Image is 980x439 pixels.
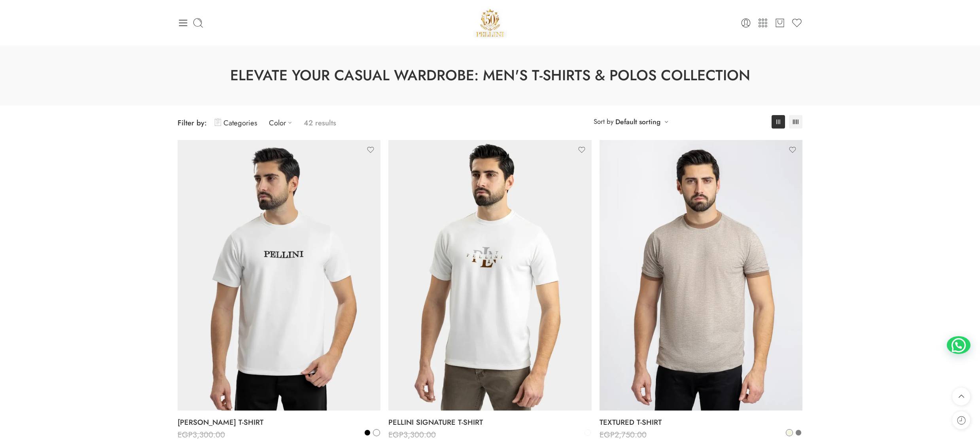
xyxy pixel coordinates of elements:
a: Beige [786,429,793,436]
a: Default sorting [615,116,660,127]
a: Login / Register [740,17,751,28]
p: 42 results [304,114,336,132]
a: Pellini - [473,6,507,40]
img: Pellini [473,6,507,40]
a: Color [269,114,296,132]
a: Categories [215,114,257,132]
h1: Elevate Your Casual Wardrobe: Men's T-Shirts & Polos Collection [20,65,960,86]
a: Grey [795,429,802,436]
a: PELLINI SIGNATURE T-SHIRT [388,414,591,430]
a: White [584,429,591,436]
a: [PERSON_NAME] T-SHIRT [178,414,380,430]
a: Cart [774,17,785,28]
span: Sort by [594,115,613,128]
a: Black [364,429,371,436]
a: TEXTURED T-SHIRT [600,414,802,430]
span: Filter by: [178,117,207,128]
a: White [373,429,380,436]
a: Wishlist [791,17,802,28]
